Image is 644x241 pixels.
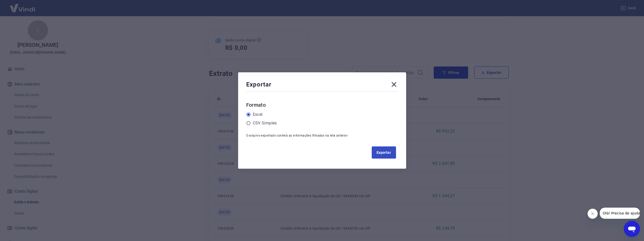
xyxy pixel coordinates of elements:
[253,120,277,126] label: CSV Simples
[372,146,396,159] button: Exportar
[588,209,598,219] iframe: Fechar mensagem
[600,208,640,219] iframe: Mensagem da empresa
[253,112,263,118] label: Excel
[624,221,640,237] iframe: Botão para abrir a janela de mensagens
[246,134,348,137] span: O arquivo exportado conterá as informações filtradas na tela anterior
[3,4,43,8] span: Olá! Precisa de ajuda?
[246,101,398,109] h6: Formato
[246,80,398,91] div: Exportar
